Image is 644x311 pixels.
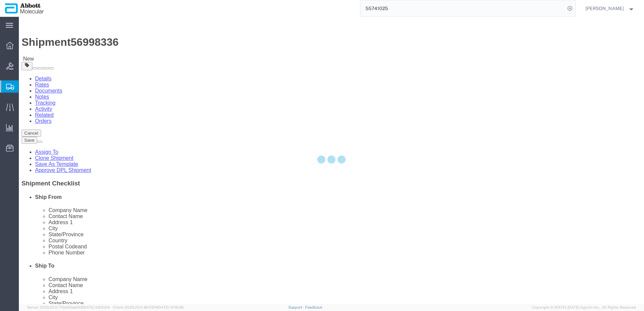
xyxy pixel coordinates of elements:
span: Server: 2025.20.0-710e05ee653 [27,305,110,309]
input: Search for shipment number, reference number [360,0,565,16]
span: Copyright © [DATE]-[DATE] Agistix Inc., All Rights Reserved [532,305,636,310]
span: Jamie Lee [585,5,624,12]
button: [PERSON_NAME] [585,4,635,12]
a: Support [288,305,305,309]
span: [DATE] 09:51:04 [83,305,110,309]
span: Client: 2025.20.0-8b113f4 [113,305,184,309]
span: [DATE] 10:16:38 [157,305,184,309]
img: logo [5,3,44,13]
a: Feedback [305,305,322,309]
